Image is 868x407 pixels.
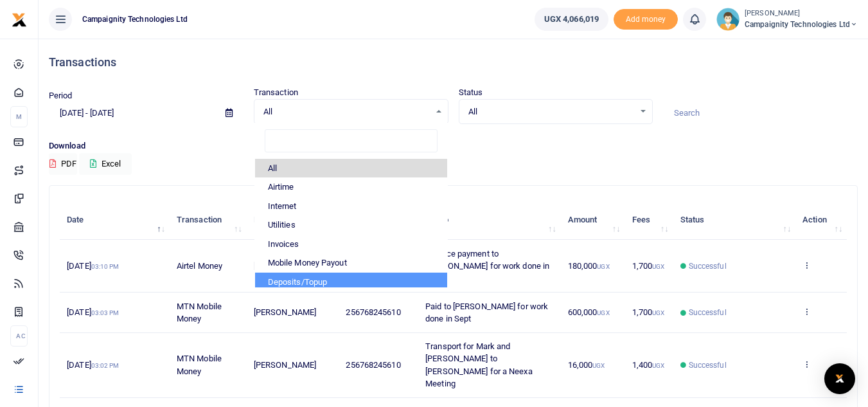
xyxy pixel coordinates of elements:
[425,341,533,389] span: Transport for Mark and [PERSON_NAME] to [PERSON_NAME] for a Neexa Meeting
[418,200,561,240] th: Memo: activate to sort column ascending
[255,159,447,178] li: All
[49,140,858,153] p: Download
[673,200,795,240] th: Status: activate to sort column ascending
[91,309,120,316] small: 03:03 PM
[12,12,27,28] img: logo-small
[60,200,170,240] th: Date: activate to sort column descending
[716,8,858,31] a: profile-user [PERSON_NAME] Campaignity Technologies Ltd
[568,261,610,271] span: 180,000
[689,359,727,371] span: Successful
[255,273,447,292] li: Deposits/Topup
[67,307,119,317] span: [DATE]
[597,309,609,316] small: UGX
[170,200,247,240] th: Transaction: activate to sort column ascending
[468,105,635,118] span: All
[745,19,858,30] span: Campaignity Technologies Ltd
[745,8,858,19] small: [PERSON_NAME]
[597,263,609,270] small: UGX
[568,360,605,370] span: 16,000
[689,307,727,318] span: Successful
[255,197,447,216] li: Internet
[254,261,316,271] span: [PERSON_NAME]
[263,105,430,118] span: All
[568,307,610,317] span: 600,000
[254,86,298,99] label: Transaction
[561,200,625,240] th: Amount: activate to sort column ascending
[255,253,447,273] li: Mobile Money Payout
[795,200,847,240] th: Action: activate to sort column ascending
[255,215,447,235] li: Utilities
[632,261,665,271] span: 1,700
[91,362,120,369] small: 03:02 PM
[67,261,119,271] span: [DATE]
[824,363,855,394] div: Open Intercom Messenger
[614,9,678,30] li: Toup your wallet
[255,177,447,197] li: Airtime
[254,307,316,317] span: [PERSON_NAME]
[425,302,548,324] span: Paid to [PERSON_NAME] for work done in Sept
[632,307,665,317] span: 1,700
[67,360,119,370] span: [DATE]
[177,302,222,324] span: MTN Mobile Money
[255,235,447,254] li: Invoices
[77,14,193,25] span: Campaignity Technologies Ltd
[10,325,28,347] li: Ac
[614,9,678,30] span: Add money
[254,360,316,370] span: [PERSON_NAME]
[535,8,608,31] a: UGX 4,066,019
[49,102,215,124] input: select period
[652,263,664,270] small: UGX
[177,261,222,271] span: Airtel Money
[91,263,120,270] small: 03:10 PM
[79,153,132,175] button: Excel
[10,106,28,127] li: M
[425,249,549,284] span: Balance payment to [PERSON_NAME] for work done in Sept
[652,309,664,316] small: UGX
[689,260,727,272] span: Successful
[49,89,73,102] label: Period
[459,86,483,99] label: Status
[49,153,77,175] button: PDF
[632,360,665,370] span: 1,400
[529,8,614,31] li: Wallet ballance
[49,55,858,69] h4: Transactions
[663,102,858,124] input: Search
[624,200,673,240] th: Fees: activate to sort column ascending
[716,8,740,31] img: profile-user
[346,307,400,317] span: 256768245610
[346,360,400,370] span: 256768245610
[177,354,222,376] span: MTN Mobile Money
[592,362,605,369] small: UGX
[614,14,678,23] a: Add money
[652,362,664,369] small: UGX
[544,13,599,26] span: UGX 4,066,019
[12,14,27,24] a: logo-small logo-large logo-large
[247,200,339,240] th: Name: activate to sort column ascending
